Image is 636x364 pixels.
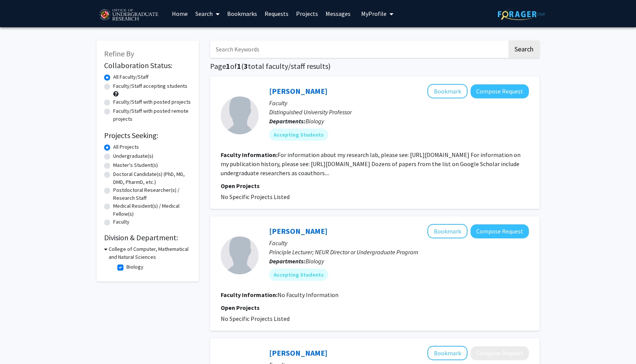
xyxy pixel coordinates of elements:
[104,49,134,58] span: Refine By
[471,346,529,360] button: Compose Request to Nicholas Fletcher
[210,62,539,71] h1: Page of ( total faculty/staff results)
[210,40,507,58] input: Search Keywords
[269,117,306,125] b: Departments:
[221,315,290,322] span: No Specific Projects Listed
[269,86,327,96] a: [PERSON_NAME]
[113,186,191,202] label: Postdoctoral Researcher(s) / Research Staff
[269,257,306,265] b: Departments:
[269,226,327,236] a: [PERSON_NAME]
[113,107,191,123] label: Faculty/Staff with posted remote projects
[269,247,529,257] p: Principle Lecturer; NEUR Director or Undergraduate Program
[361,10,387,17] span: My Profile
[269,98,529,107] p: Faculty
[261,0,292,27] a: Requests
[244,61,248,71] span: 3
[269,348,327,358] a: [PERSON_NAME]
[221,193,290,201] span: No Specific Projects Listed
[126,263,143,271] label: Biology
[113,143,139,151] label: All Projects
[104,61,191,70] h2: Collaboration Status:
[471,84,529,98] button: Compose Request to William Fagan
[113,82,187,90] label: Faculty/Staff accepting students
[237,61,241,71] span: 1
[427,84,468,98] button: Add William Fagan to Bookmarks
[221,151,277,159] b: Faculty Information:
[113,170,191,186] label: Doctoral Candidate(s) (PhD, MD, DMD, PharmD, etc.)
[277,291,338,299] span: No Faculty Information
[104,131,191,140] h2: Projects Seeking:
[427,346,468,360] button: Add Nicholas Fletcher to Bookmarks
[508,40,539,58] button: Search
[109,245,191,261] h3: College of Computer, Mathematical and Natural Sciences
[97,6,161,25] img: University of Maryland Logo
[269,107,529,117] p: Distinguished University Professor
[113,152,153,160] label: Undergraduate(s)
[104,233,191,242] h2: Division & Department:
[223,0,261,27] a: Bookmarks
[221,291,277,299] b: Faculty Information:
[168,0,192,27] a: Home
[113,202,191,218] label: Medical Resident(s) / Medical Fellow(s)
[269,129,328,141] mat-chip: Accepting Students
[498,8,545,20] img: ForagerOne Logo
[113,98,191,106] label: Faculty/Staff with posted projects
[292,0,322,27] a: Projects
[192,0,223,27] a: Search
[6,330,32,358] iframe: Chat
[226,61,230,71] span: 1
[269,269,328,281] mat-chip: Accepting Students
[113,218,129,226] label: Faculty
[269,238,529,247] p: Faculty
[221,181,529,190] p: Open Projects
[322,0,354,27] a: Messages
[306,257,324,265] span: Biology
[471,224,529,238] button: Compose Request to Hilary Bierman
[221,303,529,312] p: Open Projects
[221,151,521,177] fg-read-more: For information about my research lab, please see: [URL][DOMAIN_NAME] For information on my publi...
[113,73,148,81] label: All Faculty/Staff
[427,224,468,238] button: Add Hilary Bierman to Bookmarks
[306,117,324,125] span: Biology
[113,161,158,169] label: Master's Student(s)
